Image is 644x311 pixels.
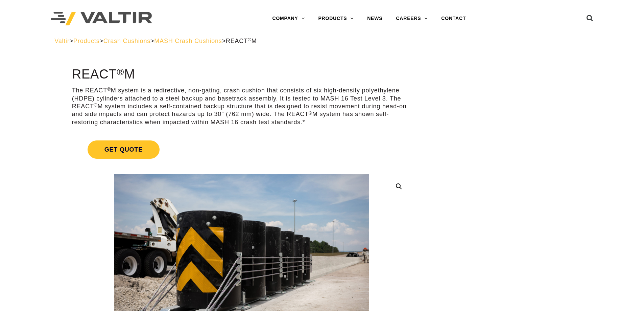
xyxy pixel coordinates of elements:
sup: ® [107,87,111,92]
a: NEWS [360,12,389,25]
a: Crash Cushions [103,38,150,44]
a: Valtir [54,38,69,44]
a: MASH Crash Cushions [154,38,222,44]
sup: ® [309,111,312,116]
p: The REACT M system is a redirective, non-gating, crash cushion that consists of six high-density ... [72,87,411,126]
span: Get Quote [88,140,160,159]
div: > > > > [54,37,590,45]
a: PRODUCTS [311,12,360,25]
a: CAREERS [389,12,434,25]
sup: ® [94,103,98,108]
a: Products [73,38,99,44]
a: Get Quote [72,132,411,167]
a: CONTACT [434,12,473,25]
h1: REACT M [72,67,411,82]
span: REACT M [226,38,257,44]
a: COMPANY [265,12,311,25]
sup: ® [117,66,124,77]
sup: ® [248,37,252,42]
img: Valtir [51,12,152,26]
